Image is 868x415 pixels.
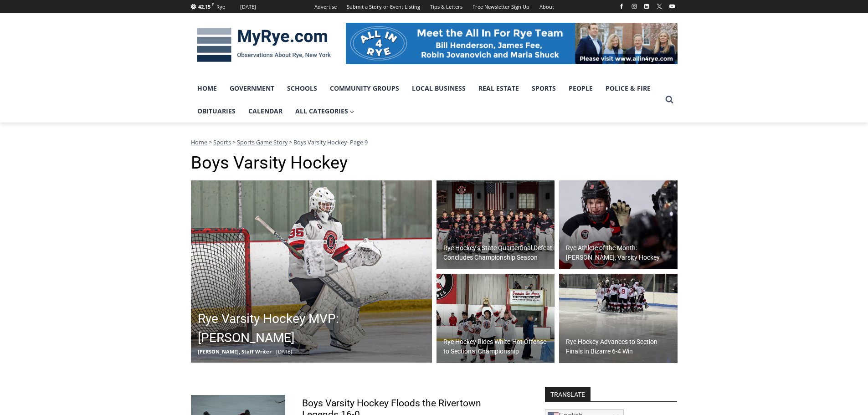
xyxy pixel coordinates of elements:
div: - Page 9 [191,138,678,147]
a: Linkedin [641,1,652,12]
div: Rye [216,3,225,11]
img: (PHOTO: The Rye Hockey Team before their come-from-behind victory over the Suffern Mounties. Cont... [559,274,678,363]
span: Boys Varsity Hockey [293,138,347,146]
span: > [232,138,236,146]
span: F [212,2,214,7]
a: Sports [213,138,231,146]
a: Rye Hockey Rides White-Hot Offense to Sectional Championship [437,274,555,363]
span: [PERSON_NAME], Staff Writer [198,348,272,355]
span: [DATE] [276,348,292,355]
a: Rye Hockey Advances to Section Finals in Bizarre 6-4 Win [559,274,678,363]
span: > [289,138,292,146]
nav: Primary Navigation [191,77,661,123]
a: All Categories [289,100,361,123]
a: People [562,77,599,100]
h2: Rye Varsity Hockey MVP: [PERSON_NAME] [198,309,430,348]
div: [DATE] [240,3,256,11]
a: Rye Varsity Hockey MVP: [PERSON_NAME] [PERSON_NAME], Staff Writer - [DATE] [191,180,432,363]
strong: TRANSLATE [545,387,591,401]
button: View Search Form [661,92,678,108]
a: Calendar [242,100,289,123]
a: YouTube [667,1,678,12]
img: All in for Rye [346,23,678,64]
h2: Rye Athlete of the Month: [PERSON_NAME], Varsity Hockey [566,243,675,262]
h2: Rye Hockey Rides White-Hot Offense to Sectional Championship [443,337,553,356]
nav: Breadcrumbs [191,138,678,147]
span: All Categories [295,106,354,116]
a: Home [191,77,223,100]
a: Rye Hockey’s State Quarterfinal Defeat Concludes Championship Season [437,180,555,270]
a: Home [191,138,207,146]
h2: Rye Hockey’s State Quarterfinal Defeat Concludes Championship Season [443,243,553,262]
img: (PHOTO: The 2024-25 Rye Varsity Hockey Team.) [437,180,555,270]
a: Government [223,77,281,100]
a: Police & Fire [599,77,657,100]
a: Rye Athlete of the Month: [PERSON_NAME], Varsity Hockey [559,180,678,270]
a: Facebook [616,1,627,12]
a: Sports Game Story [237,138,288,146]
h1: Boys Varsity Hockey [191,153,678,174]
a: Community Groups [324,77,406,100]
span: - [273,348,275,355]
a: X [654,1,665,12]
h2: Rye Hockey Advances to Section Finals in Bizarre 6-4 Win [566,337,675,356]
img: (PHOTO: Rye Hockey's captains lift the Section 1 Division 2 championship trophy on Sunday, March ... [437,274,555,363]
img: (PHOTO: Rye Varsity Hockey's 2024-25 MVP: sophomore Fernando Mosqera. Contributed) [191,180,432,363]
a: Sports [525,77,562,100]
a: Real Estate [472,77,525,100]
img: MyRye.com [191,21,337,69]
img: (PHOTO: Rye Athlete of the Month (February 2025) Drew Dolan celebrates a goal against Pelham. Con... [559,180,678,270]
span: > [209,138,212,146]
a: Instagram [629,1,640,12]
a: Obituaries [191,100,242,123]
a: Schools [281,77,324,100]
a: Local Business [406,77,472,100]
span: 42.15 [198,3,211,10]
